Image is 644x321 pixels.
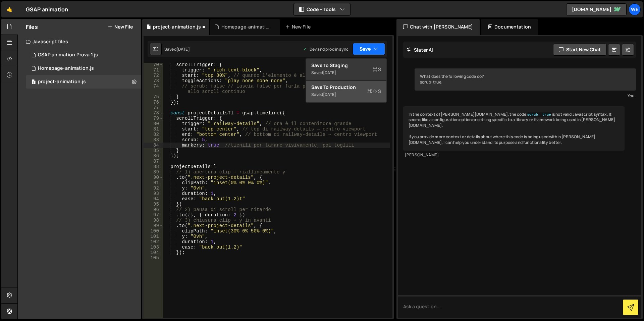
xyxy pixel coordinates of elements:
[221,23,272,30] div: Homepage-animation.js
[144,143,163,148] div: 84
[144,239,163,245] div: 102
[144,164,163,169] div: 88
[144,137,163,143] div: 83
[144,110,163,116] div: 78
[26,5,68,13] div: GSAP animation
[144,218,163,223] div: 98
[285,23,313,30] div: New File
[153,23,201,30] div: project-animation.js
[144,212,163,218] div: 97
[144,78,163,84] div: 73
[527,112,552,117] code: scrub: true
[38,52,98,58] div: GSAP animation Prova 1.js
[144,196,163,202] div: 94
[416,92,634,99] div: You
[144,228,163,234] div: 100
[144,202,163,207] div: 95
[144,153,163,159] div: 86
[311,69,381,77] div: Saved
[311,62,381,69] div: Save to Staging
[311,91,381,99] div: Saved
[144,94,163,100] div: 75
[144,62,163,67] div: 70
[144,185,163,191] div: 92
[415,68,636,91] div: What does the following code do? scrub: true,
[144,223,163,228] div: 99
[32,80,36,85] span: 1
[323,70,336,75] div: [DATE]
[144,169,163,175] div: 89
[144,234,163,239] div: 101
[144,207,163,212] div: 96
[18,35,141,48] div: Javascript files
[403,106,625,151] div: In the context of [PERSON_NAME][DOMAIN_NAME], the code is not valid Javascript syntax. It seems l...
[164,46,190,52] div: Saved
[144,250,163,255] div: 104
[144,100,163,105] div: 76
[294,3,350,15] button: Code + Tools
[144,245,163,250] div: 103
[144,67,163,73] div: 71
[144,159,163,164] div: 87
[396,19,480,35] div: Chat with [PERSON_NAME]
[303,46,348,52] div: Dev and prod in sync
[481,19,538,35] div: Documentation
[144,191,163,196] div: 93
[553,44,606,56] button: Start new chat
[629,3,641,15] a: We
[144,73,163,78] div: 72
[144,126,163,132] div: 81
[38,65,94,71] div: Homepage-animation.js
[373,66,381,73] span: S
[144,148,163,153] div: 85
[407,47,433,53] h2: Slater AI
[144,116,163,121] div: 79
[323,92,336,97] div: [DATE]
[26,48,141,62] div: 13683/34524.js
[144,121,163,126] div: 80
[26,23,38,31] h2: Files
[566,3,627,15] a: [DOMAIN_NAME]
[144,132,163,137] div: 82
[1,1,18,17] a: 🤙
[405,152,623,158] div: [PERSON_NAME]
[306,59,386,81] button: Save to StagingS Saved[DATE]
[306,81,386,102] button: Save to ProductionS Saved[DATE]
[144,180,163,185] div: 91
[108,24,133,30] button: New File
[38,79,86,85] div: project-animation.js
[26,62,141,75] div: 13683/41239.js
[367,88,381,95] span: S
[144,84,163,94] div: 74
[144,105,163,110] div: 77
[311,84,381,91] div: Save to Production
[353,43,385,55] button: Save
[144,255,163,261] div: 105
[176,46,190,52] div: [DATE]
[26,75,141,89] div: 13683/41469.js
[144,175,163,180] div: 90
